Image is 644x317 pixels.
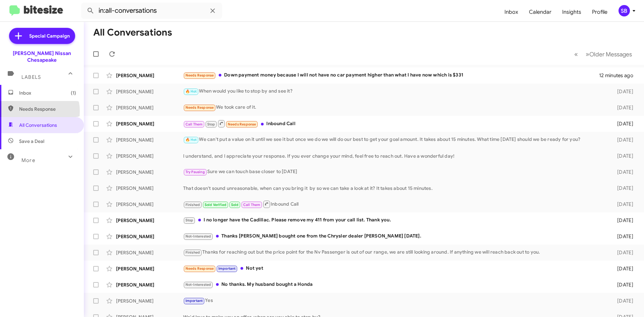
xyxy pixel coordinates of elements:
[606,88,639,95] div: [DATE]
[185,250,200,255] span: Finished
[185,266,214,271] span: Needs Response
[185,234,211,239] span: Not-Interested
[587,2,613,22] a: Profile
[183,119,606,128] div: Inbound Call
[185,122,203,126] span: Call Them
[183,88,606,95] div: When would you like to stop by and see it?
[183,153,606,159] div: I understand, and I appreciate your response. If you ever change your mind, feel free to reach ou...
[71,90,76,96] span: (1)
[19,90,76,96] span: Inbox
[185,218,194,222] span: Stop
[606,137,639,143] div: [DATE]
[185,282,211,287] span: Not-Interested
[599,72,639,79] div: 12 minutes ago
[183,200,606,208] div: Inbound Call
[586,50,589,58] span: »
[116,217,183,224] div: [PERSON_NAME]
[606,298,639,304] div: [DATE]
[207,122,215,126] span: Stop
[613,5,637,16] button: SB
[243,203,261,207] span: Call Them
[19,106,76,112] span: Needs Response
[116,137,183,143] div: [PERSON_NAME]
[183,168,606,176] div: Sure we can touch base closer to [DATE]
[574,50,578,58] span: «
[524,2,557,22] a: Calendar
[116,169,183,175] div: [PERSON_NAME]
[185,138,197,142] span: 🔥 Hot
[116,185,183,192] div: [PERSON_NAME]
[185,299,203,303] span: Important
[557,2,587,22] a: Insights
[606,120,639,127] div: [DATE]
[499,2,524,22] a: Inbox
[582,47,636,61] button: Next
[183,265,606,272] div: Not yet
[185,73,214,77] span: Needs Response
[19,138,44,145] span: Save a Deal
[116,201,183,208] div: [PERSON_NAME]
[19,122,57,128] span: All Conversations
[570,47,582,61] button: Previous
[185,105,214,110] span: Needs Response
[218,266,236,271] span: Important
[606,169,639,175] div: [DATE]
[183,249,606,256] div: Thanks for reaching out but the price point for the Nv Passenger is out of our range, we are stil...
[183,281,606,288] div: No thanks. My husband bought a Honda
[183,297,606,305] div: Yes
[606,265,639,272] div: [DATE]
[116,72,183,79] div: [PERSON_NAME]
[606,233,639,240] div: [DATE]
[21,74,41,80] span: Labels
[116,233,183,240] div: [PERSON_NAME]
[183,216,606,224] div: I no longer have the Cadillac. Please remove my 411 from your call list. Thank you.
[9,28,75,44] a: Special Campaign
[185,89,197,94] span: 🔥 Hot
[606,217,639,224] div: [DATE]
[606,104,639,111] div: [DATE]
[228,122,256,126] span: Needs Response
[606,185,639,192] div: [DATE]
[116,265,183,272] div: [PERSON_NAME]
[29,33,70,39] span: Special Campaign
[116,153,183,159] div: [PERSON_NAME]
[93,27,172,38] h1: All Conversations
[183,136,606,144] div: We can't put a value on it until we see it but once we do we will do our best to get your goal am...
[116,104,183,111] div: [PERSON_NAME]
[116,249,183,256] div: [PERSON_NAME]
[589,51,632,58] span: Older Messages
[606,281,639,288] div: [DATE]
[183,71,599,79] div: Down payment money because I will not have no car payment higher than what I have now which is $331
[183,232,606,240] div: Thanks [PERSON_NAME] bought one from the Chrysler dealer [PERSON_NAME] [DATE].
[619,5,630,16] div: SB
[606,153,639,159] div: [DATE]
[571,47,636,61] nav: Page navigation example
[205,203,227,207] span: Sold Verified
[116,88,183,95] div: [PERSON_NAME]
[21,157,35,163] span: More
[81,3,222,19] input: Search
[183,104,606,111] div: We took care of it.
[185,203,200,207] span: Finished
[185,170,205,174] span: Try Pausing
[116,281,183,288] div: [PERSON_NAME]
[116,120,183,127] div: [PERSON_NAME]
[231,203,239,207] span: Sold
[606,201,639,208] div: [DATE]
[116,298,183,304] div: [PERSON_NAME]
[606,249,639,256] div: [DATE]
[183,185,606,192] div: That doesn't sound unreasonable, when can you bring it by so we can take a look at it? It takes a...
